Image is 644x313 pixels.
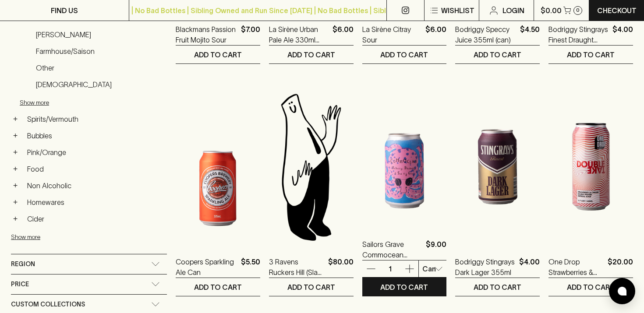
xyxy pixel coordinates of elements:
[23,162,167,176] a: Food
[520,24,540,45] p: $4.50
[11,148,20,157] button: +
[608,257,633,278] p: $20.00
[23,178,167,193] a: Non Alcoholic
[11,279,29,290] span: Price
[269,46,354,63] button: ADD TO CART
[11,274,167,294] div: Price
[32,44,167,59] a: Farmhouse/Saison
[362,239,423,260] a: Sailors Grave Commocean Fruited [PERSON_NAME]
[51,5,78,16] p: FIND US
[269,24,329,45] a: La Sirène Urban Pale Ale 330ml (can)
[502,5,524,16] p: Login
[455,257,516,278] a: Bodriggy Stingrays Dark Lager 355ml
[548,257,604,278] a: One Drop Strawberries & Cream Double Take Fruited Sour 440ml
[380,282,428,292] p: ADD TO CART
[380,49,428,60] p: ADD TO CART
[11,198,20,207] button: +
[576,8,580,13] p: 0
[11,254,167,274] div: Region
[32,77,167,92] a: [DEMOGRAPHIC_DATA]
[20,94,134,112] button: Show more
[380,264,401,274] p: 1
[362,46,447,63] button: ADD TO CART
[269,90,354,243] img: Blackhearts & Sparrows Man
[11,131,20,140] button: +
[455,24,517,45] a: Bodriggy Speccy Juice 355ml (can)
[455,278,540,296] button: ADD TO CART
[23,145,167,160] a: Pink/Orange
[597,5,637,16] p: Checkout
[548,90,633,243] img: One Drop Strawberries & Cream Double Take Fruited Sour 440ml
[32,60,167,75] a: Other
[11,215,20,223] button: +
[176,90,260,243] img: Coopers Sparkling Ale Can
[11,115,20,123] button: +
[425,24,446,45] p: $6.00
[548,24,609,45] a: Bodriggy Stingrays Finest Draught 355ml (can)
[474,49,521,60] p: ADD TO CART
[287,282,335,292] p: ADD TO CART
[362,73,447,226] img: Sailors Grave Commocean Fruited Gose
[11,181,20,190] button: +
[426,239,446,260] p: $9.00
[455,46,540,63] button: ADD TO CART
[287,49,335,60] p: ADD TO CART
[474,282,521,292] p: ADD TO CART
[23,195,167,210] a: Homewares
[422,264,436,274] p: Can
[519,257,540,278] p: $4.00
[441,5,474,16] p: Wishlist
[23,112,167,127] a: Spirits/Vermouth
[548,278,633,296] button: ADD TO CART
[333,24,354,45] p: $6.00
[612,24,633,45] p: $4.00
[11,165,20,173] button: +
[23,128,167,143] a: Bubbles
[176,24,237,45] a: Blackmans Passion Fruit Mojito Sour
[618,287,626,295] img: bubble-icon
[11,228,126,246] button: Show more
[548,46,633,63] button: ADD TO CART
[541,5,562,16] p: $0.00
[23,211,167,226] a: Cider
[328,257,354,278] p: $80.00
[362,278,447,296] button: ADD TO CART
[176,278,260,296] button: ADD TO CART
[419,260,447,278] div: Can
[269,278,354,296] button: ADD TO CART
[241,24,260,45] p: $7.00
[455,90,540,243] img: Bodriggy Stingrays Dark Lager 355ml
[11,299,85,310] span: Custom Collections
[362,24,422,45] a: La Sirène Citray Sour
[176,46,260,63] button: ADD TO CART
[567,49,615,60] p: ADD TO CART
[176,257,237,278] a: Coopers Sparkling Ale Can
[194,282,242,292] p: ADD TO CART
[194,49,242,60] p: ADD TO CART
[11,259,35,270] span: Region
[269,257,325,278] a: 3 Ravens Ruckers Hill (Slab) 24pk
[32,27,167,42] a: [PERSON_NAME]
[241,257,260,278] p: $5.50
[567,282,615,292] p: ADD TO CART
